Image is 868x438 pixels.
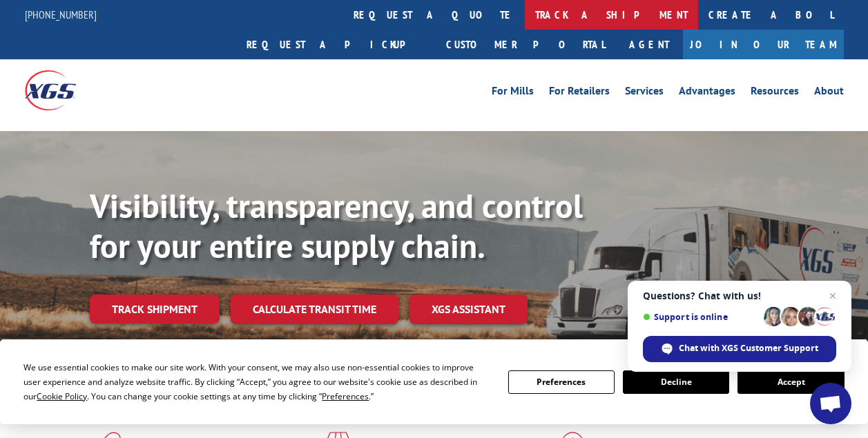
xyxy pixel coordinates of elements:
a: Agent [615,30,683,59]
div: We use essential cookies to make our site work. With your consent, we may also use non-essential ... [23,360,491,404]
div: Open chat [810,383,851,424]
button: Accept [737,370,844,394]
button: Decline [623,370,729,394]
a: Calculate transit time [231,295,398,324]
a: Services [625,86,664,101]
a: Resources [751,86,799,101]
a: About [814,86,844,101]
span: Cookie Policy [37,390,87,402]
a: For Retailers [549,86,610,101]
a: Join Our Team [683,30,844,59]
a: XGS ASSISTANT [409,295,528,324]
a: Request a pickup [236,30,436,59]
b: Visibility, transparency, and control for your entire supply chain. [90,184,583,267]
span: Support is online [643,312,759,322]
a: Track shipment [90,295,220,323]
a: Customer Portal [436,30,615,59]
a: Advantages [679,86,735,101]
span: Close chat [824,288,841,304]
a: For Mills [492,86,534,101]
button: Preferences [508,370,615,394]
span: Preferences [322,390,369,402]
a: [PHONE_NUMBER] [25,8,97,21]
span: Chat with XGS Customer Support [679,342,818,355]
div: Chat with XGS Customer Support [643,336,836,362]
span: Questions? Chat with us! [643,290,836,301]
